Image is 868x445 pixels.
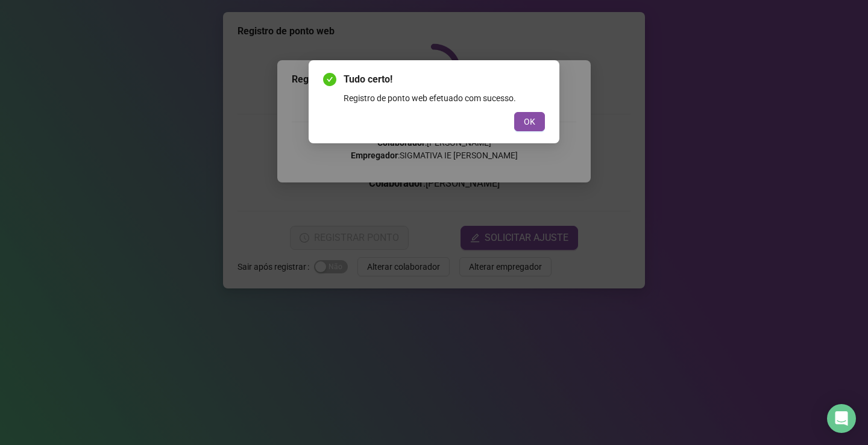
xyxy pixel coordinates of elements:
span: check-circle [323,73,336,86]
div: Registro de ponto web efetuado com sucesso. [344,92,545,105]
div: Open Intercom Messenger [827,404,856,433]
button: OK [514,112,545,131]
span: Tudo certo! [344,72,545,87]
span: OK [524,115,535,128]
